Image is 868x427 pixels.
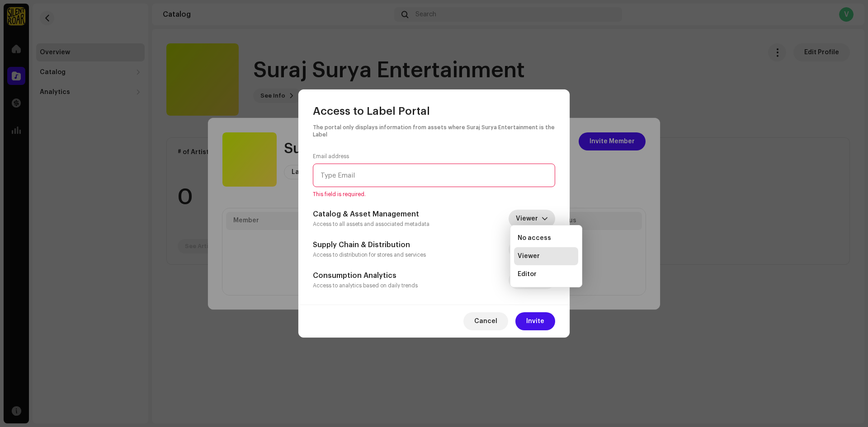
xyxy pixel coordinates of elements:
[516,210,542,228] span: Viewer
[526,312,544,330] span: Invite
[313,270,418,281] h5: Consumption Analytics
[313,221,429,227] small: Access to all assets and associated metadata
[313,209,429,220] h5: Catalog & Asset Management
[313,191,555,198] span: This field is required.
[313,124,555,138] small: The portal only displays information from assets where Suraj Surya Entertainment is the Label
[514,229,578,247] li: No access
[542,210,548,228] div: dropdown trigger
[313,104,555,138] div: Access to Label Portal
[463,312,508,330] button: Cancel
[313,239,426,250] h5: Supply Chain & Distribution
[313,164,555,187] input: Type Email
[510,225,582,287] ul: Option List
[518,234,551,243] span: No access
[514,247,578,265] li: Viewer
[313,153,349,160] label: Email address
[313,252,426,258] small: Access to distribution for stores and services
[514,265,578,283] li: Editor
[515,312,555,330] button: Invite
[518,270,537,279] span: Editor
[313,283,418,288] small: Access to analytics based on daily trends
[474,312,497,330] span: Cancel
[518,252,540,261] span: Viewer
